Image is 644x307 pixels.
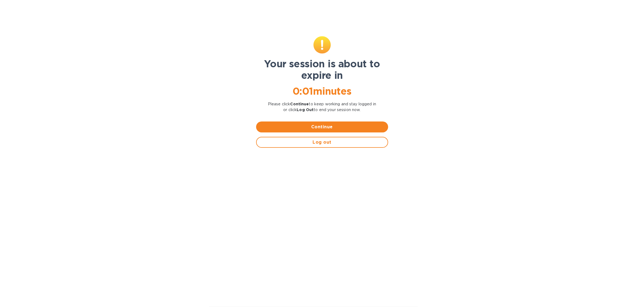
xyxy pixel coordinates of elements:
button: Log out [256,137,388,148]
span: Continue [261,124,384,130]
button: Continue [256,121,388,132]
span: Log out [261,139,383,146]
b: Log Out [297,108,314,112]
p: Please click to keep working and stay logged in or click to end your session now. [256,101,388,113]
b: Continue [290,102,309,106]
h1: 0 : 01 minutes [256,85,388,97]
h1: Your session is about to expire in [256,58,388,81]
